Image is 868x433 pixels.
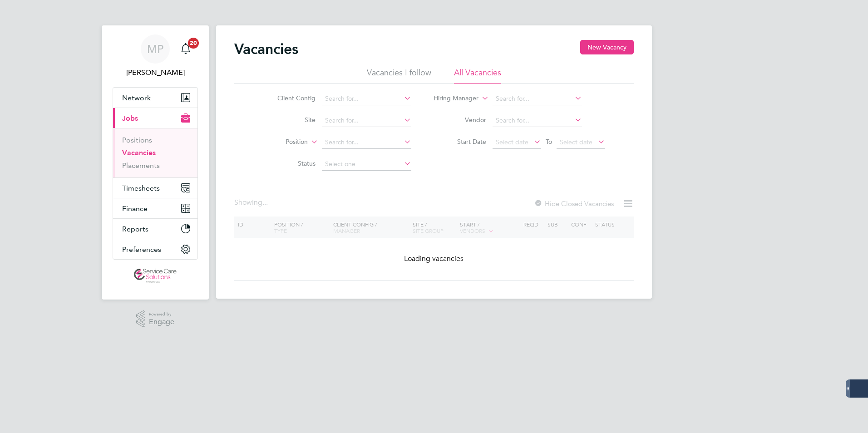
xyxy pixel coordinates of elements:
button: Network [113,88,197,108]
label: Start Date [434,138,486,146]
span: To [543,136,555,148]
input: Search for... [322,136,411,149]
span: Powered by [149,310,174,318]
h2: Vacancies [234,40,298,58]
a: 20 [177,34,195,64]
label: Vendor [434,116,486,124]
button: Reports [113,219,197,239]
span: Reports [122,225,148,233]
input: Search for... [322,93,411,105]
button: New Vacancy [580,40,634,54]
div: Showing [234,198,270,207]
li: All Vacancies [454,67,501,84]
a: Positions [122,136,152,144]
button: Jobs [113,108,197,128]
span: Engage [149,318,174,326]
span: 20 [188,38,199,49]
span: Jobs [122,114,138,123]
input: Search for... [322,114,411,127]
img: servicecare-logo-retina.png [134,269,177,283]
span: Select date [560,138,592,146]
div: Jobs [113,128,197,177]
label: Hiring Manager [426,94,478,103]
a: Vacancies [122,148,156,157]
input: Search for... [493,93,582,105]
span: Network [122,93,151,102]
input: Search for... [493,114,582,127]
a: Placements [122,161,160,170]
input: Select one [322,158,411,171]
span: ... [262,198,268,207]
button: Finance [113,198,197,218]
label: Client Config [263,94,316,102]
label: Site [263,116,316,124]
span: Finance [122,204,148,213]
a: Go to home page [113,269,198,283]
span: MP [147,43,163,55]
a: Powered byEngage [136,310,175,328]
span: Timesheets [122,184,160,192]
span: Select date [496,138,528,146]
nav: Main navigation [102,25,209,300]
span: Michael Potts [113,67,198,78]
button: Preferences [113,239,197,259]
button: Timesheets [113,178,197,198]
li: Vacancies I follow [367,67,431,84]
span: Preferences [122,245,161,254]
label: Status [263,159,316,167]
label: Position [256,138,308,147]
a: MP[PERSON_NAME] [113,34,198,78]
label: Hide Closed Vacancies [534,199,614,208]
